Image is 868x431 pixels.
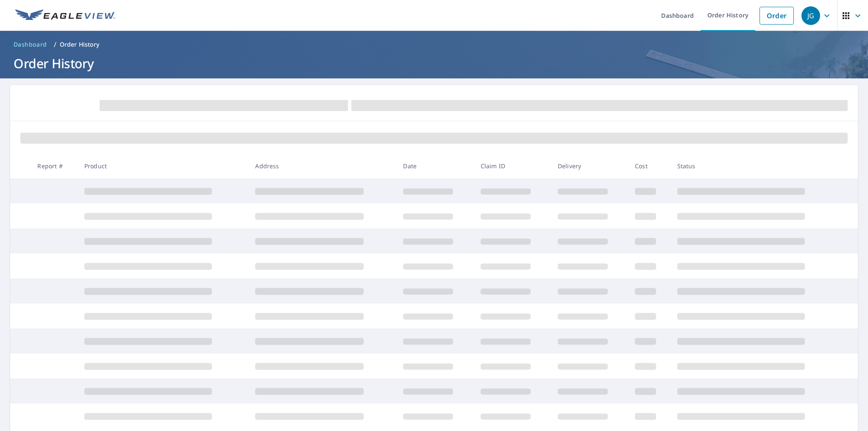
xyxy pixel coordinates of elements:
[628,153,670,178] th: Cost
[801,6,820,25] div: JG
[14,40,47,49] span: Dashboard
[31,153,78,178] th: Report #
[10,55,858,72] h1: Order History
[551,153,628,178] th: Delivery
[670,153,842,178] th: Status
[474,153,551,178] th: Claim ID
[759,7,794,25] a: Order
[15,9,115,22] img: EV Logo
[60,40,100,49] p: Order History
[396,153,473,178] th: Date
[10,38,858,51] nav: breadcrumb
[54,39,56,50] li: /
[248,153,396,178] th: Address
[78,153,248,178] th: Product
[10,38,50,51] a: Dashboard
